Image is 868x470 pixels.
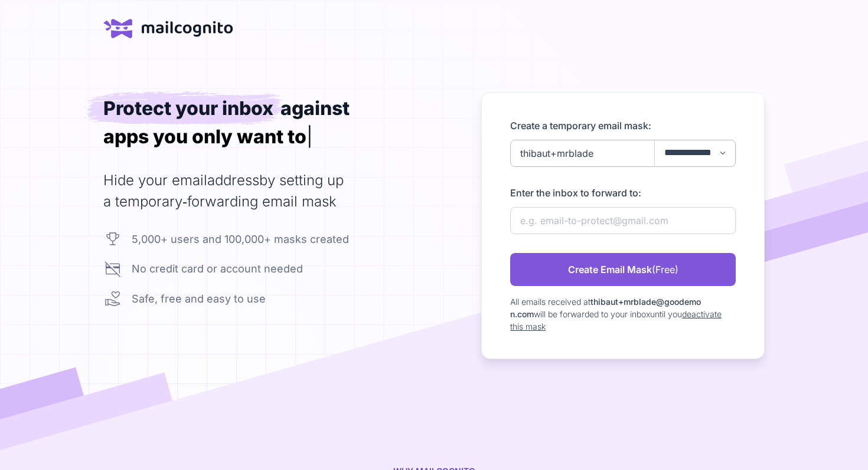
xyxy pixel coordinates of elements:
span: apps you only want to [103,125,306,148]
span: until you [650,309,682,319]
span: address [207,172,259,189]
form: newAlias [510,119,736,333]
div: Safe, free and easy to use [132,291,266,307]
label: Create a temporary email mask: [510,119,736,133]
a: deactivate this mask [510,309,722,331]
a: home [103,19,233,38]
div: 5,000+ users and 100,000+ masks created [132,231,349,247]
div: All emails received at will be forwarded to your inbox [510,295,736,333]
div: against [280,97,350,120]
span: Protect your inbox [84,90,288,125]
a: Create Email Mask(Free) [510,253,736,286]
input: e.g. myname+netflix [510,140,736,167]
div: No credit card or account needed [132,261,303,277]
h2: Hide your email by setting up a temporary‑forwarding email mask [103,170,387,212]
input: e.g. email-to-protect@gmail.com [510,207,736,234]
span: (Free) [652,262,678,277]
span: | [306,125,313,148]
span: ut+mrblade@goodemon [510,297,701,319]
label: Enter the inbox to forward to: [510,186,736,200]
span: thiba .com [510,297,701,319]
